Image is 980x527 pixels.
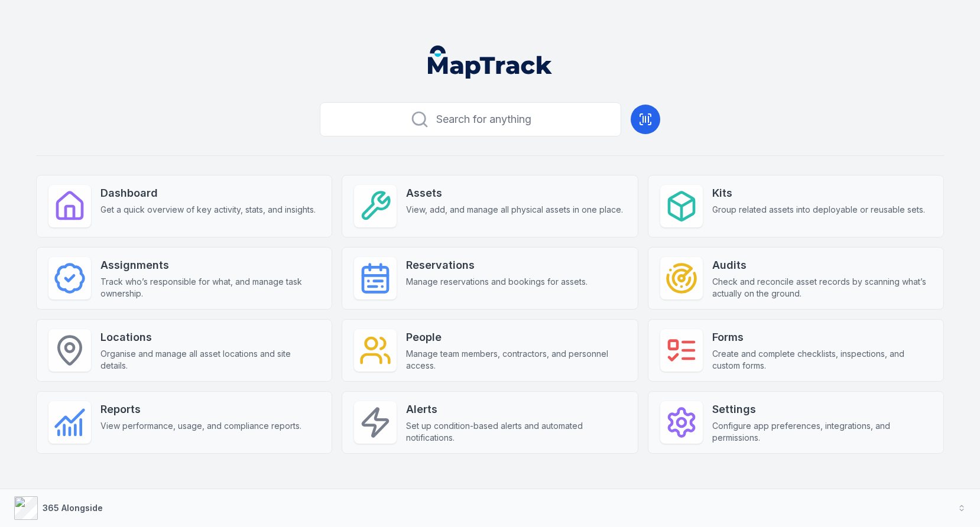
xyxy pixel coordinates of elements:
a: AuditsCheck and reconcile asset records by scanning what’s actually on the ground. [648,247,944,310]
strong: Forms [712,329,932,346]
span: Create and complete checklists, inspections, and custom forms. [712,348,932,372]
a: AssetsView, add, and manage all physical assets in one place. [342,175,638,238]
a: AssignmentsTrack who’s responsible for what, and manage task ownership. [36,247,332,310]
a: PeopleManage team members, contractors, and personnel access. [342,319,638,382]
strong: Assignments [100,257,320,274]
span: Organise and manage all asset locations and site details. [100,348,320,372]
span: Check and reconcile asset records by scanning what’s actually on the ground. [712,276,932,300]
strong: Alerts [406,401,625,418]
strong: 365 Alongside [43,503,103,513]
a: KitsGroup related assets into deployable or reusable sets. [648,175,944,238]
strong: Settings [712,401,932,418]
span: Set up condition-based alerts and automated notifications. [406,420,625,444]
span: Search for anything [436,111,531,128]
span: Configure app preferences, integrations, and permissions. [712,420,932,444]
strong: Locations [100,329,320,346]
nav: Global [409,45,571,79]
a: SettingsConfigure app preferences, integrations, and permissions. [648,391,944,454]
a: LocationsOrganise and manage all asset locations and site details. [36,319,332,382]
strong: Kits [712,185,925,201]
strong: Reports [100,401,301,418]
span: Manage reservations and bookings for assets. [406,276,588,288]
span: View performance, usage, and compliance reports. [100,420,301,432]
span: Get a quick overview of key activity, stats, and insights. [100,204,316,216]
a: FormsCreate and complete checklists, inspections, and custom forms. [648,319,944,382]
strong: Dashboard [100,185,316,201]
a: DashboardGet a quick overview of key activity, stats, and insights. [36,175,332,238]
span: View, add, and manage all physical assets in one place. [406,204,623,216]
strong: Reservations [406,257,588,274]
span: Track who’s responsible for what, and manage task ownership. [100,276,320,300]
span: Group related assets into deployable or reusable sets. [712,204,925,216]
span: Manage team members, contractors, and personnel access. [406,348,625,372]
a: ReservationsManage reservations and bookings for assets. [342,247,638,310]
strong: People [406,329,625,346]
strong: Assets [406,185,623,201]
a: AlertsSet up condition-based alerts and automated notifications. [342,391,638,454]
button: Search for anything [320,102,621,136]
strong: Audits [712,257,932,274]
a: ReportsView performance, usage, and compliance reports. [36,391,332,454]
